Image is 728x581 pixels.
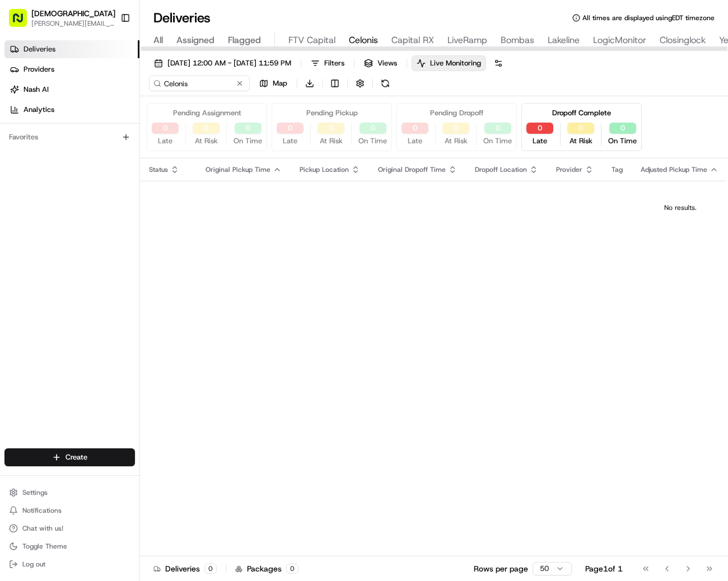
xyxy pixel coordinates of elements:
button: 0 [609,123,636,134]
a: Providers [4,60,139,78]
button: 0 [193,123,220,134]
button: 0 [526,123,553,134]
div: Pending Assignment [173,108,241,118]
span: All times are displayed using EDT timezone [582,13,715,22]
span: Map [273,78,287,88]
button: Views [359,55,402,71]
span: All [153,34,163,47]
button: 0 [442,123,469,134]
button: Toggle Theme [4,538,135,554]
span: Tag [612,165,623,174]
button: [DEMOGRAPHIC_DATA][PERSON_NAME][EMAIL_ADDRESS][DOMAIN_NAME] [4,4,116,31]
button: 0 [277,123,304,134]
span: Closinglock [660,34,706,47]
div: Pending Assignment0Late0At Risk0On Time [147,103,267,151]
div: Pending Pickup [306,108,358,118]
span: At Risk [320,136,343,146]
span: Provider [556,165,582,174]
a: Analytics [4,101,139,119]
span: At Risk [445,136,468,146]
button: Log out [4,556,135,572]
a: Deliveries [4,40,139,58]
span: On Time [483,136,512,146]
span: Original Pickup Time [206,165,270,174]
div: Pending Dropoff0Late0At Risk0On Time [396,103,517,151]
span: Late [158,136,172,146]
div: Dropoff Complete [552,108,611,118]
div: Favorites [4,128,135,146]
span: Late [408,136,422,146]
button: 0 [484,123,511,134]
span: Log out [22,560,45,569]
button: 0 [402,123,428,134]
span: Notifications [22,506,62,515]
span: FTV Capital [288,34,335,47]
h1: Deliveries [153,9,211,27]
span: Analytics [24,105,54,115]
span: Late [533,136,547,146]
button: Refresh [377,76,393,91]
span: Providers [24,64,54,74]
span: Deliveries [24,44,55,54]
button: 0 [235,123,262,134]
input: Type to search [149,76,250,91]
div: Deliveries [153,563,217,574]
div: Pending Pickup0Late0At Risk0On Time [272,103,392,151]
span: Pickup Location [300,165,349,174]
p: Rows per page [474,563,528,574]
div: 0 [286,564,298,574]
button: [DATE] 12:00 AM - [DATE] 11:59 PM [149,55,296,71]
span: Late [283,136,297,146]
span: Nash AI [24,85,49,95]
span: At Risk [195,136,218,146]
span: Lakeline [548,34,580,47]
span: Chat with us! [22,524,63,533]
span: LogicMonitor [593,34,646,47]
button: Map [254,76,292,91]
button: 0 [567,123,594,134]
span: Views [377,58,397,68]
a: Nash AI [4,81,139,99]
div: Packages [235,563,298,574]
div: Dropoff Complete0Late0At Risk0On Time [521,103,642,151]
span: Filters [324,58,344,68]
span: Capital RX [391,34,434,47]
span: Create [66,452,87,462]
button: Create [4,448,135,466]
div: Pending Dropoff [430,108,483,118]
span: On Time [358,136,387,146]
button: Chat with us! [4,521,135,536]
span: Original Dropoff Time [378,165,446,174]
button: Filters [306,55,349,71]
button: Live Monitoring [412,55,486,71]
button: Notifications [4,503,135,518]
span: Assigned [176,34,214,47]
button: Settings [4,485,135,500]
span: At Risk [570,136,592,146]
span: On Time [608,136,637,146]
span: Dropoff Location [475,165,527,174]
span: Flagged [228,34,261,47]
button: 0 [360,123,386,134]
span: Toggle Theme [22,542,67,551]
span: LiveRamp [447,34,487,47]
span: Live Monitoring [430,58,481,68]
button: [DEMOGRAPHIC_DATA] [31,8,115,19]
span: Celonis [349,34,378,47]
button: 0 [152,123,179,134]
span: [DATE] 12:00 AM - [DATE] 11:59 PM [167,58,291,68]
span: Status [149,165,168,174]
span: On Time [234,136,262,146]
button: [PERSON_NAME][EMAIL_ADDRESS][DOMAIN_NAME] [31,19,115,28]
span: Settings [22,488,48,497]
div: 0 [204,564,217,574]
div: Page 1 of 1 [585,563,623,574]
span: Bombas [501,34,534,47]
span: Adjusted Pickup Time [641,165,707,174]
button: 0 [318,123,344,134]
